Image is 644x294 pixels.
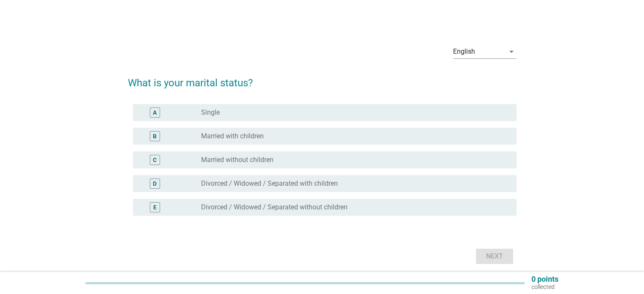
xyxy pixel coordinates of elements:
div: A [153,108,157,117]
div: D [153,179,157,188]
p: 0 points [531,275,558,283]
h2: What is your marital status? [128,67,517,91]
i: arrow_drop_down [506,47,517,57]
div: B [153,132,157,141]
div: E [153,203,157,212]
label: Divorced / Widowed / Separated with children [201,179,338,188]
label: Single [201,108,220,117]
p: collected [531,283,558,291]
label: Divorced / Widowed / Separated without children [201,203,348,212]
div: C [153,156,157,165]
label: Married without children [201,156,274,164]
label: Married with children [201,132,264,140]
div: English [453,48,475,55]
